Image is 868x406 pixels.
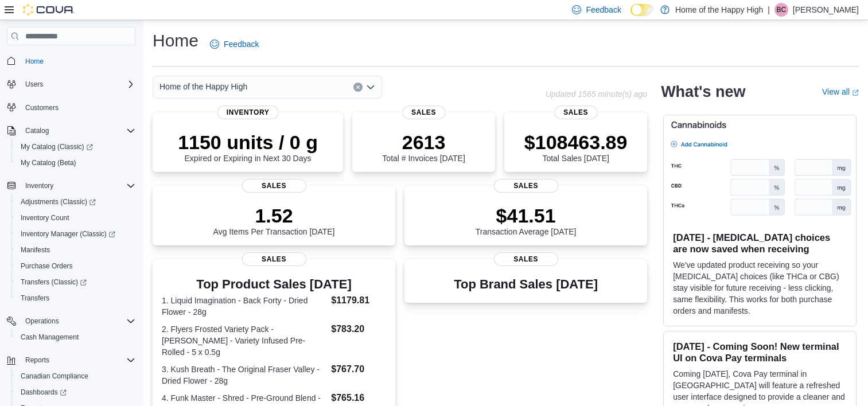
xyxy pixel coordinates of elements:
[21,53,135,68] span: Home
[21,294,49,303] span: Transfers
[23,4,75,15] img: Cova
[21,100,135,115] span: Customers
[11,242,140,258] button: Manifests
[822,87,859,96] a: View allExternal link
[673,232,847,255] h3: [DATE] - [MEDICAL_DATA] choices are now saved when receiving
[793,3,859,17] p: [PERSON_NAME]
[11,329,140,345] button: Cash Management
[16,156,135,170] span: My Catalog (Beta)
[162,364,326,387] dt: 3. Kush Breath - The Original Fraser Valley - Dried Flower - 28g
[21,278,87,287] span: Transfers (Classic)
[21,124,135,138] span: Catalog
[476,204,577,227] p: $41.51
[476,204,577,236] div: Transaction Average [DATE]
[21,353,135,367] span: Reports
[25,80,43,89] span: Users
[16,385,135,399] span: Dashboards
[774,3,788,17] div: Bryanne Cooper
[153,29,198,52] h1: Home
[16,243,55,257] a: Manifests
[213,204,335,227] p: 1.52
[11,384,140,400] a: Dashboards
[11,139,140,155] a: My Catalog (Classic)
[217,106,279,119] span: Inventory
[11,210,140,226] button: Inventory Count
[25,181,53,190] span: Inventory
[21,261,73,271] span: Purchase Orders
[11,274,140,290] a: Transfers (Classic)
[16,156,81,170] a: My Catalog (Beta)
[2,178,140,194] button: Inventory
[16,227,120,241] a: Inventory Manager (Classic)
[21,197,96,206] span: Adjustments (Classic)
[162,323,326,358] dt: 2. Flyers Frosted Variety Pack - [PERSON_NAME] - Variety Infused Pre-Rolled - 5 x 0.5g
[382,131,465,154] p: 2613
[673,341,847,364] h3: [DATE] - Coming Soon! New terminal UI on Cova Pay terminals
[675,3,763,17] p: Home of the Happy High
[11,290,140,306] button: Transfers
[16,243,135,257] span: Manifests
[16,227,135,241] span: Inventory Manager (Classic)
[25,317,59,326] span: Operations
[21,179,135,193] span: Inventory
[21,101,63,115] a: Customers
[16,275,91,289] a: Transfers (Classic)
[546,89,647,99] p: Updated 1565 minute(s) ago
[21,213,69,222] span: Inventory Count
[16,369,135,383] span: Canadian Compliance
[242,252,306,266] span: Sales
[21,54,48,68] a: Home
[494,252,558,266] span: Sales
[16,275,135,289] span: Transfers (Classic)
[178,131,318,163] div: Expired or Expiring in Next 30 Days
[586,4,621,15] span: Feedback
[11,258,140,274] button: Purchase Orders
[25,126,49,135] span: Catalog
[16,330,135,344] span: Cash Management
[852,89,859,96] svg: External link
[21,245,50,255] span: Manifests
[16,195,100,209] a: Adjustments (Classic)
[21,142,93,151] span: My Catalog (Classic)
[402,106,445,119] span: Sales
[21,229,115,239] span: Inventory Manager (Classic)
[16,195,135,209] span: Adjustments (Classic)
[16,291,54,305] a: Transfers
[16,140,98,154] a: My Catalog (Classic)
[16,211,74,225] a: Inventory Count
[331,391,386,405] dd: $765.16
[21,333,79,342] span: Cash Management
[21,77,135,91] span: Users
[21,388,67,397] span: Dashboards
[205,33,263,56] a: Feedback
[16,291,135,305] span: Transfers
[661,83,745,101] h2: What's new
[11,155,140,171] button: My Catalog (Beta)
[353,83,363,92] button: Clear input
[554,106,597,119] span: Sales
[21,124,53,138] button: Catalog
[213,204,335,236] div: Avg Items Per Transaction [DATE]
[366,83,375,92] button: Open list of options
[2,352,140,368] button: Reports
[2,99,140,116] button: Customers
[2,123,140,139] button: Catalog
[21,77,48,91] button: Users
[331,322,386,336] dd: $783.20
[25,103,59,112] span: Customers
[25,57,44,66] span: Home
[162,295,326,318] dt: 1. Liquid Imagination - Back Forty - Dried Flower - 28g
[331,362,386,376] dd: $767.70
[2,76,140,92] button: Users
[673,259,847,317] p: We've updated product receiving so your [MEDICAL_DATA] choices (like THCa or CBG) stay visible fo...
[11,194,140,210] a: Adjustments (Classic)
[21,179,58,193] button: Inventory
[242,179,306,193] span: Sales
[16,330,83,344] a: Cash Management
[454,278,598,291] h3: Top Brand Sales [DATE]
[162,278,386,291] h3: Top Product Sales [DATE]
[16,259,77,273] a: Purchase Orders
[768,3,770,17] p: |
[16,211,135,225] span: Inventory Count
